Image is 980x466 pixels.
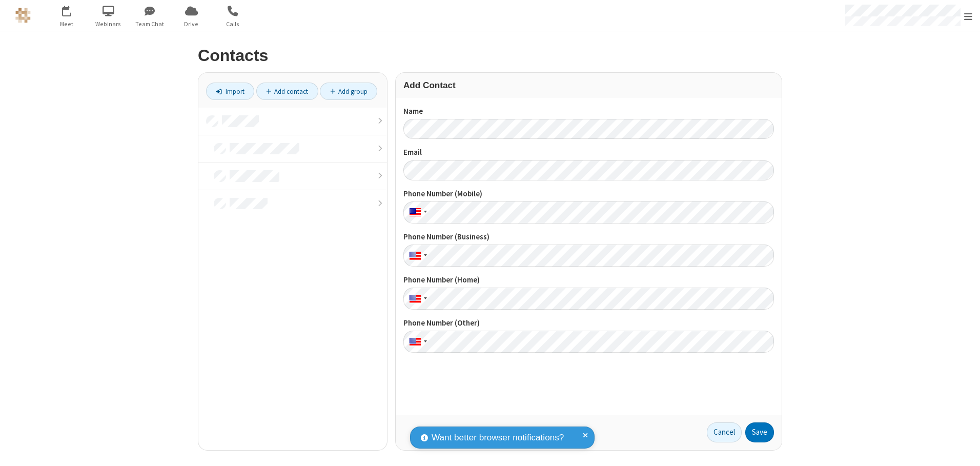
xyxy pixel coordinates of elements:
[256,83,318,100] a: Add contact
[214,19,252,29] span: Calls
[707,422,742,443] a: Cancel
[403,288,430,310] div: United States: + 1
[131,19,169,29] span: Team Chat
[432,431,564,444] span: Want better browser notifications?
[403,231,774,243] label: Phone Number (Business)
[403,274,774,286] label: Phone Number (Home)
[320,83,377,100] a: Add group
[403,201,430,224] div: United States: + 1
[403,80,774,90] h3: Add Contact
[403,331,430,353] div: United States: + 1
[403,106,774,117] label: Name
[172,19,211,29] span: Drive
[403,245,430,267] div: United States: + 1
[198,47,782,65] h2: Contacts
[206,83,254,100] a: Import
[48,19,86,29] span: Meet
[69,6,76,13] div: 4
[403,317,774,329] label: Phone Number (Other)
[403,147,774,158] label: Email
[403,188,774,200] label: Phone Number (Mobile)
[745,422,774,443] button: Save
[15,8,31,23] img: QA Selenium DO NOT DELETE OR CHANGE
[89,19,128,29] span: Webinars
